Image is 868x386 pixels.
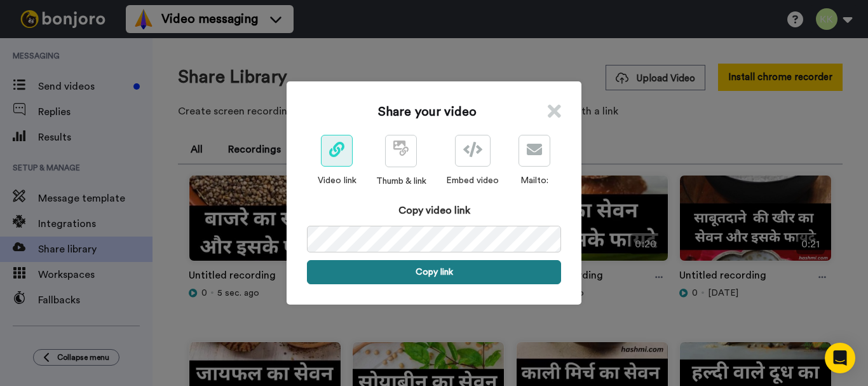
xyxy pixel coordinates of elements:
[376,175,426,188] div: Thumb & link
[446,174,499,187] div: Embed video
[378,103,477,121] h1: Share your video
[318,174,356,187] div: Video link
[307,260,561,284] button: Copy link
[519,174,550,187] div: Mailto:
[825,343,855,373] div: Open Intercom Messenger
[307,203,561,218] div: Copy video link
